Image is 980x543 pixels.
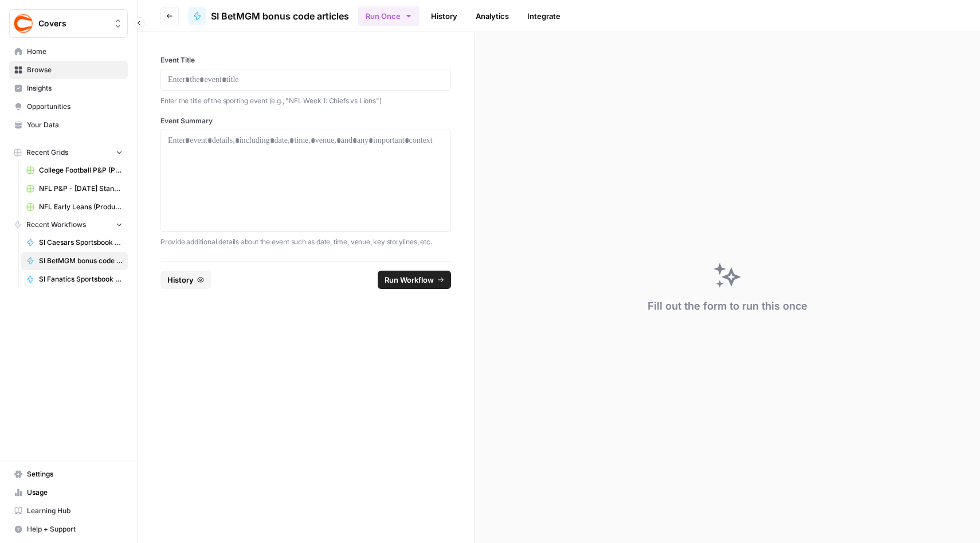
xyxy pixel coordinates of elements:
[9,116,128,134] a: Your Data
[27,120,123,130] span: Your Data
[9,42,128,61] a: Home
[9,9,128,38] button: Workspace: Covers
[21,198,128,216] a: NFL Early Leans (Production) Grid (3)
[9,144,128,161] button: Recent Grids
[27,487,123,498] span: Usage
[520,7,567,25] a: Integrate
[648,298,807,314] div: Fill out the form to run this once
[378,271,451,289] button: Run Workflow
[21,233,128,252] a: SI Caesars Sportsbook promo code articles
[38,18,108,29] span: Covers
[9,216,128,233] button: Recent Workflows
[27,101,123,112] span: Opportunities
[9,61,128,79] a: Browse
[167,274,194,286] span: History
[160,116,451,126] label: Event Summary
[9,465,128,483] a: Settings
[9,483,128,502] a: Usage
[27,83,123,93] span: Insights
[160,271,211,289] button: History
[9,79,128,97] a: Insights
[21,270,128,288] a: SI Fanatics Sportsbook promo articles
[27,65,123,75] span: Browse
[469,7,516,25] a: Analytics
[160,95,451,107] p: Enter the title of the sporting event (e.g., "NFL Week 1: Chiefs vs Lions")
[27,469,123,479] span: Settings
[424,7,464,25] a: History
[160,236,451,248] p: Provide additional details about the event such as date, time, venue, key storylines, etc.
[27,524,123,534] span: Help + Support
[27,46,123,57] span: Home
[9,520,128,538] button: Help + Support
[27,506,123,516] span: Learning Hub
[13,13,34,34] img: Covers Logo
[39,202,123,212] span: NFL Early Leans (Production) Grid (3)
[21,252,128,270] a: SI BetMGM bonus code articles
[21,179,128,198] a: NFL P&P - [DATE] Standard (Production) Grid
[211,9,349,23] span: SI BetMGM bonus code articles
[9,502,128,520] a: Learning Hub
[39,256,123,266] span: SI BetMGM bonus code articles
[160,55,451,65] label: Event Title
[39,165,123,175] span: College Football P&P (Production) Grid (1)
[39,237,123,248] span: SI Caesars Sportsbook promo code articles
[188,7,349,25] a: SI BetMGM bonus code articles
[39,183,123,194] span: NFL P&P - [DATE] Standard (Production) Grid
[39,274,123,284] span: SI Fanatics Sportsbook promo articles
[26,147,68,158] span: Recent Grids
[358,6,420,26] button: Run Once
[9,97,128,116] a: Opportunities
[21,161,128,179] a: College Football P&P (Production) Grid (1)
[26,220,86,230] span: Recent Workflows
[385,274,434,286] span: Run Workflow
